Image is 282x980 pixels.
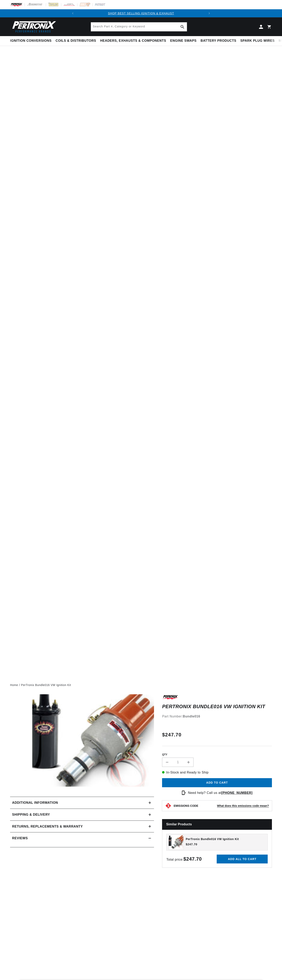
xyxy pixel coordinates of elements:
a: [PHONE_NUMBER] [221,791,253,794]
strong: $247.70 [183,856,202,862]
h2: Reviews [12,836,28,841]
summary: Headers, Exhausts & Components [98,36,168,46]
summary: Battery Products [199,36,238,46]
span: Spark Plug Wires [240,39,275,43]
strong: What does this emissions code mean? [217,804,269,807]
label: QTY [162,753,272,756]
img: Emissions code [165,803,172,809]
span: Ignition Conversions [10,39,52,43]
span: Headers, Exhausts & Components [100,39,166,43]
summary: Ignition Conversions [10,36,54,46]
span: Coils & Distributors [56,39,96,43]
button: Search Part #, Category or Keyword [178,22,187,31]
strong: Bundle016 [183,715,200,718]
span: $247.70 [186,842,197,847]
media-gallery: Gallery Viewer [10,694,154,789]
h2: Similar Products [162,819,272,830]
p: Need help? Call us at [188,790,253,795]
button: Translation missing: en.sections.announcements.next_announcement [205,9,213,17]
span: Total price: [166,858,202,861]
h1: PerTronix Bundle016 VW Ignition Kit [162,705,272,709]
div: Part Number: [162,714,272,719]
button: Add all to cart [217,855,268,864]
strong: EMISSIONS CODE [174,804,198,807]
a: Home [10,683,18,687]
h2: Additional information [12,800,58,805]
div: Announcement [77,11,205,16]
summary: Engine Swaps [168,36,199,46]
summary: Shipping & Delivery [10,809,154,820]
p: In-Stock and Ready to Ship [162,770,272,775]
span: Battery Products [201,39,236,43]
h2: Returns, Replacements & Warranty [12,824,83,829]
a: PerTronix Bundle016 VW Ignition Kit [21,683,71,687]
button: EMISSIONS CODEWhat does this emissions code mean? [174,804,269,808]
span: $247.70 [162,731,181,738]
a: SHOP BEST SELLING IGNITION & EXHAUST [108,12,174,15]
summary: Reviews [10,832,154,844]
summary: Returns, Replacements & Warranty [10,821,154,832]
span: Engine Swaps [170,39,197,43]
input: Search Part #, Category or Keyword [91,22,187,31]
summary: Spark Plug Wires [238,36,277,46]
button: Add to cart [162,778,272,787]
h2: Shipping & Delivery [12,812,50,817]
img: Pertronix [10,20,56,34]
summary: Coils & Distributors [54,36,98,46]
nav: breadcrumbs [10,683,272,687]
button: Translation missing: en.sections.announcements.previous_announcement [69,9,77,17]
div: 1 of 2 [77,11,205,16]
summary: Additional information [10,797,154,809]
